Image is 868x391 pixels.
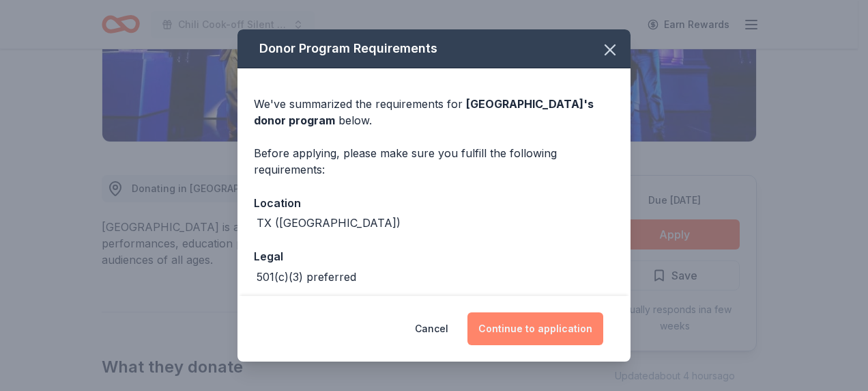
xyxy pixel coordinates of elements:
[254,96,614,129] div: We've summarized the requirements for below.
[254,145,614,178] div: Before applying, please make sure you fulfill the following requirements:
[237,29,631,68] div: Donor Program Requirements
[254,247,614,265] div: Legal
[415,312,448,345] button: Cancel
[254,194,614,212] div: Location
[257,269,356,285] div: 501(c)(3) preferred
[257,215,401,231] div: TX ([GEOGRAPHIC_DATA])
[467,312,603,345] button: Continue to application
